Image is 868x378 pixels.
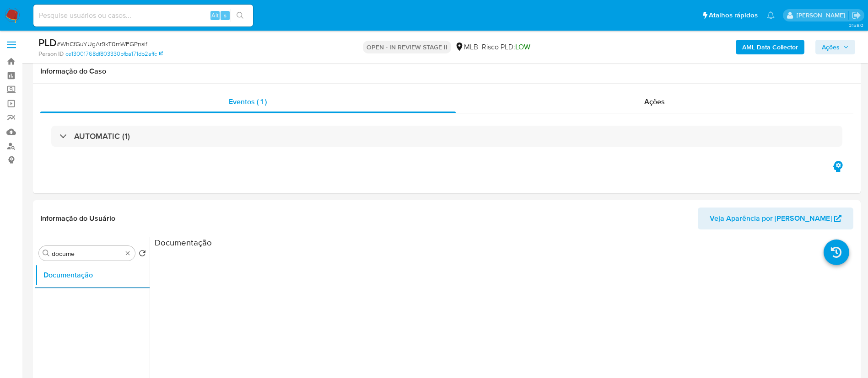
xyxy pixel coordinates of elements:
[767,11,775,19] a: Notificações
[363,41,451,53] p: OPEN - IN REVIEW STAGE II
[52,250,122,258] input: Procurar
[43,250,50,257] button: Procurar
[482,42,530,52] span: Risco PLD:
[742,40,798,54] b: AML Data Collector
[33,10,253,21] input: Pesquise usuários ou casos...
[644,96,665,107] span: Ações
[736,40,804,54] button: AML Data Collector
[40,67,853,76] h1: Informação do Caso
[139,250,146,260] button: Retornar ao pedido padrão
[852,11,861,20] a: Sair
[515,42,530,52] span: LOW
[455,42,478,52] div: MLB
[231,9,249,22] button: search-icon
[124,250,131,257] button: Apagar busca
[57,39,147,48] span: # WhCfGuYUgAr9kT0mWFGPnsif
[35,264,150,286] button: Documentação
[74,131,130,141] h3: AUTOMATIC (1)
[40,214,115,223] h1: Informação do Usuário
[65,50,163,58] a: ce13001768df803330bfba171db2affc
[38,35,57,50] b: PLD
[710,208,832,229] span: Veja Aparência por [PERSON_NAME]
[51,126,842,147] div: AUTOMATIC (1)
[698,208,853,229] button: Veja Aparência por [PERSON_NAME]
[211,11,219,20] span: Alt
[822,40,840,54] span: Ações
[38,50,64,58] b: Person ID
[797,11,848,20] p: vinicius.santiago@mercadolivre.com
[709,11,758,20] span: Atalhos rápidos
[815,40,855,54] button: Ações
[224,11,226,20] span: s
[229,96,267,107] span: Eventos ( 1 )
